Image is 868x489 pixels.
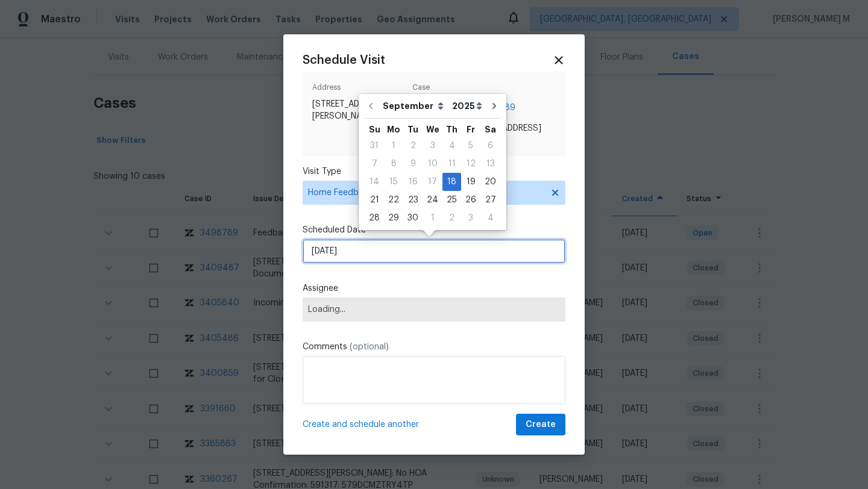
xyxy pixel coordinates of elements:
[365,137,384,155] div: Sun Aug 31 2025
[384,155,403,172] div: 8
[403,210,423,226] div: 30
[442,191,461,209] div: Thu Sep 25 2025
[384,155,403,173] div: Mon Sep 08 2025
[403,137,423,155] div: Tue Sep 02 2025
[403,155,423,172] div: 9
[365,173,384,190] div: 14
[403,209,423,227] div: Tue Sep 30 2025
[387,125,400,134] abbr: Monday
[412,81,556,98] span: Case
[384,210,403,226] div: 29
[423,137,442,155] div: Wed Sep 03 2025
[403,137,423,154] div: 2
[303,419,419,431] span: Create and schedule another
[442,137,461,154] div: 4
[365,155,384,173] div: Sun Sep 07 2025
[442,209,461,227] div: Thu Oct 02 2025
[423,155,442,173] div: Wed Sep 10 2025
[403,191,423,209] div: Tue Sep 23 2025
[461,191,480,209] div: Fri Sep 26 2025
[426,125,439,134] abbr: Wednesday
[303,166,565,178] label: Visit Type
[461,173,480,190] div: 19
[365,137,384,154] div: 31
[461,137,480,155] div: Fri Sep 05 2025
[480,191,500,209] div: Sat Sep 27 2025
[461,209,480,227] div: Fri Oct 03 2025
[384,137,403,155] div: Mon Sep 01 2025
[480,173,500,191] div: Sat Sep 20 2025
[423,155,442,172] div: 10
[480,155,500,172] div: 13
[384,191,403,209] div: Mon Sep 22 2025
[526,417,556,432] span: Create
[423,209,442,227] div: Wed Oct 01 2025
[403,155,423,173] div: Tue Sep 09 2025
[423,192,442,208] div: 24
[442,173,461,190] div: 18
[365,191,384,209] div: Sun Sep 21 2025
[403,173,423,191] div: Tue Sep 16 2025
[303,282,565,294] label: Assignee
[362,94,380,118] button: Go to previous month
[461,155,480,172] div: 12
[480,137,500,155] div: Sat Sep 06 2025
[308,187,542,199] span: Home Feedback P0
[312,81,407,98] span: Address
[384,173,403,190] div: 15
[303,54,385,66] span: Schedule Visit
[461,173,480,191] div: Fri Sep 19 2025
[480,209,500,227] div: Sat Oct 04 2025
[423,173,442,190] div: 17
[369,125,380,134] abbr: Sunday
[442,155,461,173] div: Thu Sep 11 2025
[480,155,500,173] div: Sat Sep 13 2025
[380,97,449,115] select: Month
[365,210,384,226] div: 28
[442,155,461,172] div: 11
[485,125,496,134] abbr: Saturday
[461,155,480,173] div: Fri Sep 12 2025
[384,137,403,154] div: 1
[516,414,565,436] button: Create
[350,343,389,351] span: (optional)
[384,173,403,191] div: Mon Sep 15 2025
[480,137,500,154] div: 6
[446,125,458,134] abbr: Thursday
[365,155,384,172] div: 7
[461,210,480,226] div: 3
[403,173,423,190] div: 16
[407,125,418,134] abbr: Tuesday
[480,192,500,208] div: 27
[384,192,403,208] div: 22
[461,192,480,208] div: 26
[480,173,500,190] div: 20
[480,210,500,226] div: 4
[461,137,480,154] div: 5
[423,173,442,191] div: Wed Sep 17 2025
[303,341,565,353] label: Comments
[467,125,475,134] abbr: Friday
[423,191,442,209] div: Wed Sep 24 2025
[384,209,403,227] div: Mon Sep 29 2025
[365,209,384,227] div: Sun Sep 28 2025
[403,192,423,208] div: 23
[442,173,461,191] div: Thu Sep 18 2025
[365,192,384,208] div: 21
[423,210,442,226] div: 1
[552,54,565,67] span: Close
[303,224,565,236] label: Scheduled Date
[365,173,384,191] div: Sun Sep 14 2025
[442,192,461,208] div: 25
[312,98,407,122] span: [STREET_ADDRESS][PERSON_NAME]
[442,210,461,226] div: 2
[303,239,565,263] input: M/D/YYYY
[442,137,461,155] div: Thu Sep 04 2025
[485,94,503,118] button: Go to next month
[423,137,442,154] div: 3
[308,305,560,314] span: Loading...
[449,97,485,115] select: Year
